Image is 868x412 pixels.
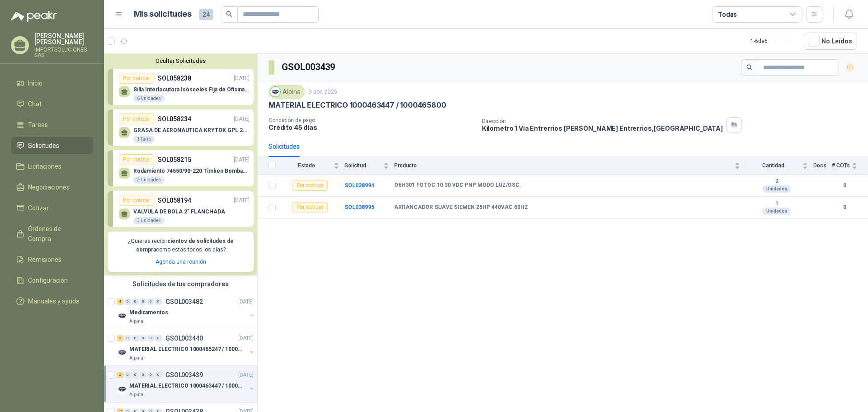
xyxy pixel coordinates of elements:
p: GSOL003440 [165,335,203,341]
img: Company Logo [117,311,127,322]
a: Tareas [11,116,93,133]
th: Producto [394,157,745,175]
div: 4 [117,298,123,305]
div: 3 Unidades [133,217,165,224]
p: IMPORTSOLUCIONES SAS [34,47,93,58]
p: [DATE] [238,334,254,342]
h3: GSOL003439 [282,60,336,74]
p: [DATE] [238,297,254,306]
p: Medicamentos [129,308,168,317]
span: Tareas [28,120,48,130]
div: 0 [140,372,146,378]
span: Órdenes de Compra [28,224,85,244]
span: Licitaciones [28,161,61,171]
div: 0 [132,335,139,341]
div: 0 [155,335,162,341]
img: Company Logo [117,384,127,395]
div: Unidades [763,185,791,193]
b: 1 [745,200,808,208]
div: 0 [132,372,139,378]
p: [PERSON_NAME] [PERSON_NAME] [34,33,93,45]
div: 0 [140,298,146,305]
div: Ocultar SolicitudesPor cotizarSOL058238[DATE] Silla Interlocutora Isósceles Fija de Oficina Tela ... [104,54,257,275]
a: 2 0 0 0 0 0 GSOL003439[DATE] Company LogoMATERIAL ELECTRICO 1000463447 / 1000465800Alpina [117,369,255,398]
p: SOL058215 [158,155,191,165]
p: GRASA DE AERONAUTICA KRYTOX GPL 207 (SE ADJUNTA IMAGEN DE REFERENCIA) [133,127,250,133]
b: 0 [832,181,857,190]
b: 0 [832,203,857,212]
b: cientos de solicitudes de compra [136,238,234,253]
p: SOL058194 [158,195,191,205]
a: SOL038995 [344,204,374,210]
img: Logo peakr [11,11,57,22]
a: Manuales y ayuda [11,293,93,310]
p: VALVULA DE BOLA 2" FLANCHADA [133,208,225,215]
p: Kilometro 1 Vía Entrerrios [PERSON_NAME] Entrerrios , [GEOGRAPHIC_DATA] [482,124,723,132]
a: Por cotizarSOL058194[DATE] VALVULA DE BOLA 2" FLANCHADA3 Unidades [108,191,254,227]
a: Agenda una reunión [156,259,206,265]
p: Rodamiento 74550/90-220 Timken BombaVG40 [133,168,250,174]
th: # COTs [832,157,868,175]
p: SOL058234 [158,114,191,124]
p: [DATE] [238,370,254,379]
p: [DATE] [234,115,250,123]
a: Cotizar [11,199,93,217]
div: Unidades [763,208,791,215]
a: Configuración [11,272,93,289]
b: SOL038994 [344,182,374,189]
p: Dirección [482,118,723,124]
div: 1 Tarro [133,136,155,143]
a: Por cotizarSOL058234[DATE] GRASA DE AERONAUTICA KRYTOX GPL 207 (SE ADJUNTA IMAGEN DE REFERENCIA)1... [108,109,254,146]
div: 2 Unidades [133,176,165,184]
div: 1 - 6 de 6 [750,34,797,48]
img: Company Logo [117,347,127,358]
p: GSOL003439 [165,372,203,378]
span: Negociaciones [28,182,70,192]
div: 0 [147,335,154,341]
th: Docs [813,157,832,175]
p: Alpina [129,318,143,325]
span: search [226,11,232,17]
p: 9 abr, 2025 [308,88,337,96]
div: 2 [117,372,123,378]
th: Solicitud [344,157,394,175]
span: Producto [394,162,733,169]
div: Por cotizar [119,73,154,84]
span: Inicio [28,78,42,88]
div: Por cotizar [119,154,154,165]
span: Solicitud [344,162,382,169]
span: Cantidad [745,162,801,169]
b: ARRANCADOR SUAVE SIEMEN 25HP 440VAC 60HZ [394,204,528,211]
p: SOL058238 [158,73,191,83]
p: Alpina [129,391,143,398]
div: Alpina [269,85,305,99]
a: 4 0 0 0 0 0 GSOL003482[DATE] Company LogoMedicamentosAlpina [117,296,255,325]
p: Silla Interlocutora Isósceles Fija de Oficina Tela Negra Just Home Collection [133,86,250,93]
p: ¿Quieres recibir como estas todos los días? [113,237,248,254]
a: Órdenes de Compra [11,220,93,247]
div: 6 Unidades [133,95,165,102]
p: Alpina [129,355,143,362]
a: Por cotizarSOL058215[DATE] Rodamiento 74550/90-220 Timken BombaVG402 Unidades [108,150,254,186]
div: 0 [124,372,131,378]
span: Solicitudes [28,141,59,151]
div: 0 [140,335,146,341]
div: Por cotizar [119,195,154,206]
p: [DATE] [234,196,250,205]
span: Cotizar [28,203,49,213]
span: search [746,64,753,71]
a: Por cotizarSOL058238[DATE] Silla Interlocutora Isósceles Fija de Oficina Tela Negra Just Home Col... [108,69,254,105]
div: 0 [132,298,139,305]
a: Licitaciones [11,158,93,175]
p: [DATE] [234,156,250,164]
p: MATERIAL ELECTRICO 1000463447 / 1000465800 [269,100,446,110]
p: GSOL003482 [165,298,203,305]
a: Solicitudes [11,137,93,154]
div: Por cotizar [292,202,328,213]
span: Remisiones [28,255,61,265]
p: MATERIAL ELECTRICO 1000465247 / 1000466995 [129,345,242,353]
img: Company Logo [270,87,280,97]
div: 0 [147,298,154,305]
div: 0 [124,335,131,341]
a: Remisiones [11,251,93,268]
